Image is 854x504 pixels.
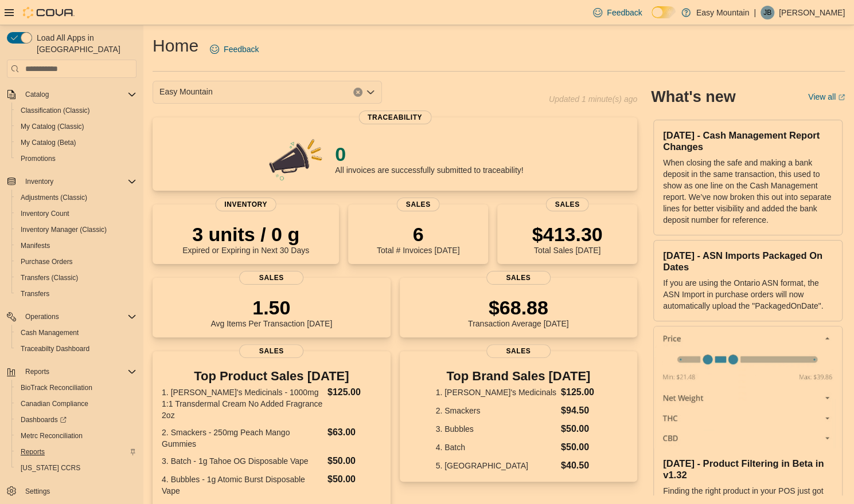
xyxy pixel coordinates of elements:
[435,442,556,453] dt: 4. Batch
[25,487,50,496] span: Settings
[16,104,137,117] span: Classification (Classic)
[182,223,309,246] p: 3 units / 0 g
[761,6,774,19] div: Jesse Bello
[21,447,45,456] span: Reports
[16,397,137,411] span: Canadian Compliance
[486,344,551,358] span: Sales
[224,44,259,55] span: Feedback
[11,396,141,412] button: Canadian Compliance
[11,151,141,167] button: Promotions
[652,6,676,18] input: Dark Mode
[2,364,141,380] button: Reports
[239,271,303,285] span: Sales
[763,6,771,19] span: JB
[21,344,89,353] span: Traceabilty Dashboard
[651,88,735,106] h2: What's new
[16,342,94,356] a: Traceabilty Dashboard
[11,135,141,151] button: My Catalog (Beta)
[11,444,141,460] button: Reports
[205,38,263,61] a: Feedback
[25,177,53,186] span: Inventory
[16,326,137,340] span: Cash Management
[11,270,141,286] button: Transfers (Classic)
[16,239,137,253] span: Manifests
[21,310,137,324] span: Operations
[358,111,431,124] span: Traceability
[210,296,332,328] div: Avg Items Per Transaction [DATE]
[335,143,523,166] p: 0
[21,415,67,424] span: Dashboards
[21,310,64,324] button: Operations
[663,129,833,152] h3: [DATE] - Cash Management Report Changes
[663,157,833,226] p: When closing the safe and making a bank deposit in the same transaction, this used to show as one...
[11,254,141,270] button: Purchase Orders
[21,106,90,115] span: Classification (Classic)
[239,344,303,358] span: Sales
[16,136,81,149] a: My Catalog (Beta)
[366,88,375,97] button: Open list of options
[21,122,84,131] span: My Catalog (Classic)
[21,365,54,379] button: Reports
[21,399,88,408] span: Canadian Compliance
[2,309,141,325] button: Operations
[21,273,78,282] span: Transfers (Classic)
[435,369,601,383] h3: Top Brand Sales [DATE]
[11,428,141,444] button: Metrc Reconciliation
[16,120,137,133] span: My Catalog (Classic)
[435,387,556,398] dt: 1. [PERSON_NAME]'s Medicinals
[16,445,49,459] a: Reports
[16,191,92,204] a: Adjustments (Classic)
[182,223,309,255] div: Expired or Expiring in Next 30 Days
[21,257,73,266] span: Purchase Orders
[21,88,53,101] button: Catalog
[21,225,107,234] span: Inventory Manager (Classic)
[561,404,601,418] dd: $94.50
[25,90,49,99] span: Catalog
[21,175,58,188] button: Inventory
[754,6,756,19] p: |
[532,223,603,246] p: $413.30
[486,271,551,285] span: Sales
[16,239,54,253] a: Manifests
[435,423,556,435] dt: 3. Bubbles
[21,88,137,101] span: Catalog
[353,88,362,97] button: Clear input
[11,341,141,357] button: Traceabilty Dashboard
[162,474,323,497] dt: 4. Bubbles - 1g Atomic Burst Disposable Vape
[377,223,459,246] p: 6
[16,255,77,269] a: Purchase Orders
[162,369,381,383] h3: Top Product Sales [DATE]
[561,440,601,454] dd: $50.00
[162,387,323,421] dt: 1. [PERSON_NAME]'s Medicinals - 1000mg 1:1 Transdermal Cream No Added Fragrance 2oz
[153,34,198,57] h1: Home
[21,365,137,379] span: Reports
[16,461,137,475] span: Washington CCRS
[16,223,137,237] span: Inventory Manager (Classic)
[11,286,141,302] button: Transfers
[162,455,323,467] dt: 3. Batch - 1g Tahoe OG Disposable Vape
[159,85,213,99] span: Easy Mountain
[16,445,137,459] span: Reports
[16,342,137,356] span: Traceabilty Dashboard
[16,413,137,427] span: Dashboards
[16,255,137,269] span: Purchase Orders
[327,472,381,486] dd: $50.00
[2,86,141,103] button: Catalog
[696,6,750,19] p: Easy Mountain
[266,136,326,182] img: 0
[11,325,141,341] button: Cash Management
[25,367,49,376] span: Reports
[210,296,332,319] p: 1.50
[11,222,141,238] button: Inventory Manager (Classic)
[16,397,93,411] a: Canadian Compliance
[21,138,76,147] span: My Catalog (Beta)
[21,289,49,298] span: Transfers
[16,223,111,237] a: Inventory Manager (Classic)
[16,429,87,443] a: Metrc Reconciliation
[16,207,74,220] a: Inventory Count
[11,103,141,119] button: Classification (Classic)
[561,459,601,472] dd: $40.50
[2,483,141,499] button: Settings
[16,326,83,340] a: Cash Management
[327,385,381,399] dd: $125.00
